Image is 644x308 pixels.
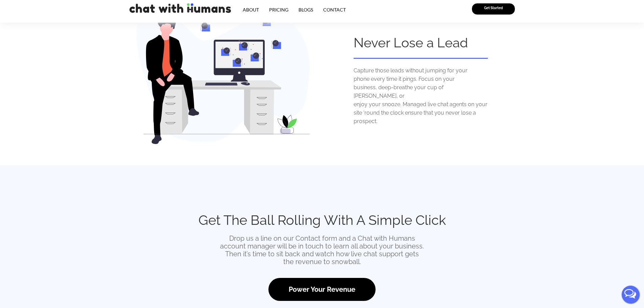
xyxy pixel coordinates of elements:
div: Capture those leads without jumping for your [354,66,488,75]
img: chat with humans [129,3,231,13]
a: Pricing [264,3,293,16]
a: About [238,3,264,16]
a: Power Your Revenue [268,278,376,301]
h2: Get The Ball Rolling With A Simple Click [189,212,455,228]
a: Get Started [472,3,515,15]
button: Live Chat [617,281,644,308]
div: Drop us a line on our Contact form and a Chat with Humans account manager will be in touch to lea... [219,235,425,258]
a: Blogs [293,3,318,16]
h3: Never Lose a Lead [354,35,488,50]
div: business, deep-breathe your cup of [PERSON_NAME], or [354,83,488,100]
div: phone every time it pings. Focus on your [354,75,488,83]
div: the revenue to snowball. [219,258,425,266]
div: enjoy your snooze. Managed live chat agents on your site ‘round the clock ensure that you never l... [354,100,488,125]
span: Power Your Revenue [289,285,355,293]
a: Contact [318,3,351,16]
